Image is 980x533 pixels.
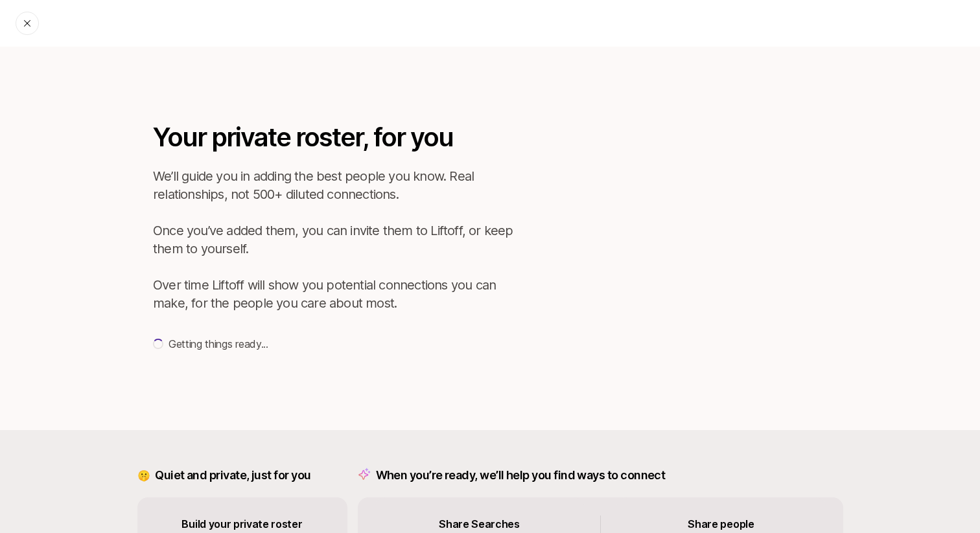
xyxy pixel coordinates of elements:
[153,118,516,157] p: Your private roster, for you
[169,335,268,352] p: Getting things ready...
[439,516,520,532] p: Share Searches
[155,466,310,484] p: Quiet and private, just for you
[153,167,516,312] p: We’ll guide you in adding the best people you know. Real relationships, not 500+ diluted connecti...
[688,516,754,532] p: Share people
[376,466,666,484] p: When you’re ready, we’ll help you find ways to connect
[137,467,150,484] p: 🤫
[181,516,302,532] p: Build your private roster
